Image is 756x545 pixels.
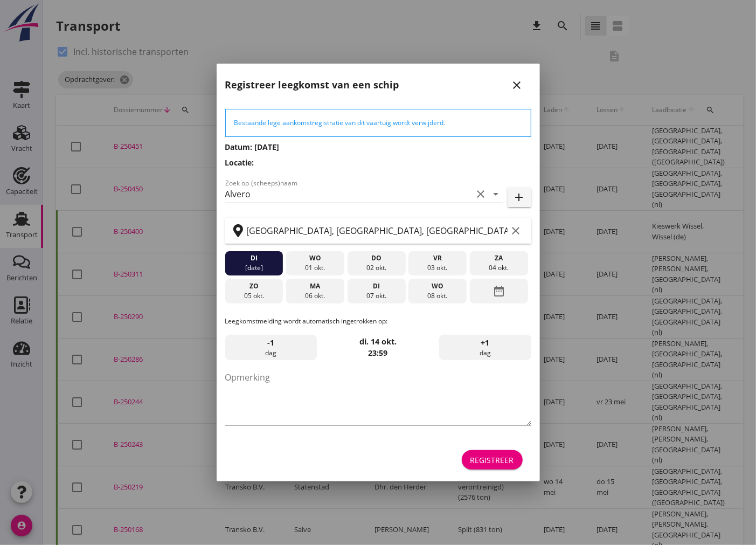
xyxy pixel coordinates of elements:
[439,335,531,361] div: dag
[289,291,342,301] div: 06 okt.
[227,291,280,301] div: 05 okt.
[227,281,280,291] div: zo
[513,191,526,204] i: add
[359,336,397,347] strong: di. 14 okt.
[411,263,464,273] div: 03 okt.
[227,263,280,273] div: [DATE]
[470,454,514,466] div: Registreer
[225,335,317,361] div: dag
[350,263,403,273] div: 02 okt.
[411,291,464,301] div: 08 okt.
[227,253,280,263] div: di
[493,281,505,301] i: date_range
[234,118,522,128] div: Bestaande lege aankomstregistratie van dit vaartuig wordt verwijderd.
[473,253,525,263] div: za
[511,79,524,92] i: close
[473,263,525,273] div: 04 okt.
[475,188,488,201] i: clear
[267,337,274,349] span: -1
[225,157,531,168] h3: Locatie:
[350,253,403,263] div: do
[490,188,503,201] i: arrow_drop_down
[247,222,508,239] input: Zoek op terminal of plaats
[225,185,473,203] input: Zoek op (scheeps)naam
[462,450,523,470] button: Registreer
[350,281,403,291] div: di
[225,141,531,153] h3: Datum: [DATE]
[350,291,403,301] div: 07 okt.
[510,224,523,237] i: clear
[369,348,388,358] strong: 23:59
[289,253,342,263] div: wo
[411,281,464,291] div: wo
[481,337,489,349] span: +1
[225,78,399,92] h2: Registreer leegkomst van een schip
[225,316,531,326] p: Leegkomstmelding wordt automatisch ingetrokken op:
[411,253,464,263] div: vr
[225,369,531,425] textarea: Opmerking
[289,263,342,273] div: 01 okt.
[289,281,342,291] div: ma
